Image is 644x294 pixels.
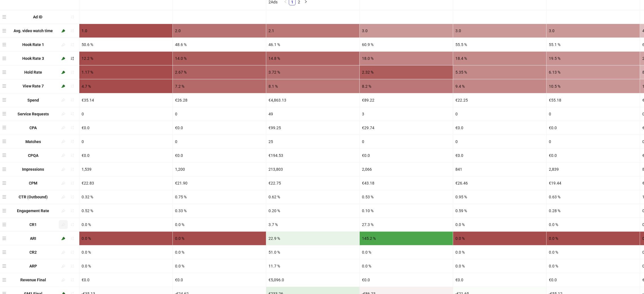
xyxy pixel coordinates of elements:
span: sort-ascending [70,236,74,240]
div: 14.8 % [266,52,359,65]
div: 6.13 % [547,65,640,79]
div: menu [2,206,8,215]
div: 3.7 % [266,218,359,231]
div: 0.0 % [453,259,546,273]
div: 3.72 % [266,65,359,79]
div: 0.0 % [360,245,453,259]
span: menu [2,70,6,74]
span: highlight [61,84,65,88]
div: 25 [266,135,359,148]
span: sort-ascending [70,223,74,227]
span: sort-ascending [70,209,74,213]
div: 8.2 % [360,79,453,93]
div: 0 [547,135,640,148]
div: 0.0 % [79,232,173,245]
div: 0.0 % [173,259,266,273]
span: highlight [61,126,65,130]
div: €0.0 [547,149,640,162]
div: 145.2 % [360,232,453,245]
div: 0 [173,107,266,121]
span: highlight [61,195,65,199]
span: highlight [61,56,65,60]
div: 51.0 % [266,245,359,259]
span: menu [2,264,6,268]
div: 0 [453,107,546,121]
b: CPQA [28,153,38,158]
div: 8.1 % [266,79,359,93]
div: menu [2,26,8,35]
div: menu [2,68,8,77]
div: €55.18 [547,93,640,107]
div: menu [2,109,8,119]
div: €89.22 [360,93,453,107]
span: sort-ascending [70,195,74,199]
div: 0.0 % [453,245,546,259]
div: menu [2,54,8,63]
div: 12.2 % [79,52,173,65]
div: 0.0 % [173,232,266,245]
div: 48.6 % [173,38,266,51]
b: Engagement Rate [17,209,49,213]
div: menu [2,123,8,132]
div: 0.0 % [173,245,266,259]
div: 2.0 [173,24,266,38]
span: menu [2,195,6,199]
span: menu [2,43,6,47]
div: 2.1 [266,24,359,38]
span: highlight [61,167,65,171]
div: 0.32 % [79,190,173,204]
div: 19.5 % [547,52,640,65]
div: 213,803 [266,163,359,176]
div: 0.0 % [79,245,173,259]
div: menu [2,248,8,257]
span: sort-ascending [70,56,74,60]
div: menu [2,12,8,21]
div: 0.0 % [79,218,173,231]
div: 5.35 % [453,65,546,79]
div: 0.59 % [453,204,546,218]
div: 0.0 % [547,218,640,231]
div: 0.0 % [453,218,546,231]
div: €0.0 [547,273,640,287]
span: menu [2,167,6,171]
div: €0.0 [79,121,173,135]
div: 0.0 % [79,259,173,273]
div: 46.1 % [266,38,359,51]
span: menu [2,126,6,130]
div: €19.44 [547,176,640,190]
b: ARI [30,236,36,241]
div: menu [2,82,8,91]
div: 0 [79,135,173,148]
span: sort-ascending [70,250,74,254]
div: 22.9 % [266,232,359,245]
span: highlight [61,153,65,157]
div: 0.52 % [79,204,173,218]
div: menu [2,234,8,243]
div: 0.20 % [266,204,359,218]
div: 27.3 % [360,218,453,231]
b: CR2 [30,250,37,254]
span: sort-ascending [70,98,74,102]
div: €0.0 [79,273,173,287]
div: 2.67 % [173,65,266,79]
span: sort-ascending [70,15,74,19]
span: menu [2,181,6,185]
div: €29.74 [360,121,453,135]
div: 0.53 % [360,190,453,204]
span: highlight [61,236,65,240]
span: sort-ascending [70,43,74,47]
span: highlight [61,98,65,102]
div: 0 [547,107,640,121]
div: 3 [360,107,453,121]
b: Avg. video watch time [14,28,53,33]
span: sort-ascending [70,126,74,130]
span: highlight [61,250,65,254]
div: 0 [79,107,173,121]
div: 0.63 % [547,190,640,204]
span: sort-ascending [70,181,74,185]
b: Revenue Final [20,278,46,282]
b: Matches [25,139,41,144]
span: highlight [61,264,65,268]
div: €21.90 [173,176,266,190]
div: 0 [453,135,546,148]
